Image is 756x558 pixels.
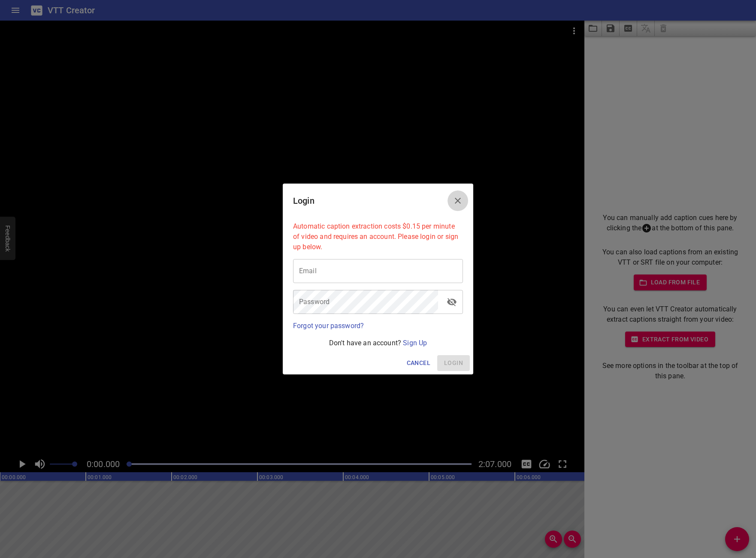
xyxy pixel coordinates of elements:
a: Sign Up [403,339,427,347]
button: toggle password visibility [442,292,462,312]
p: Don't have an account? [293,338,463,348]
h6: Login [293,194,314,208]
span: Please enter your email and password above. [437,355,470,371]
span: Cancel [407,358,430,368]
a: Forgot your password? [293,322,364,330]
button: Cancel [403,355,434,371]
p: Automatic caption extraction costs $0.15 per minute of video and requires an account. Please logi... [293,221,463,252]
button: Close [448,190,468,211]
